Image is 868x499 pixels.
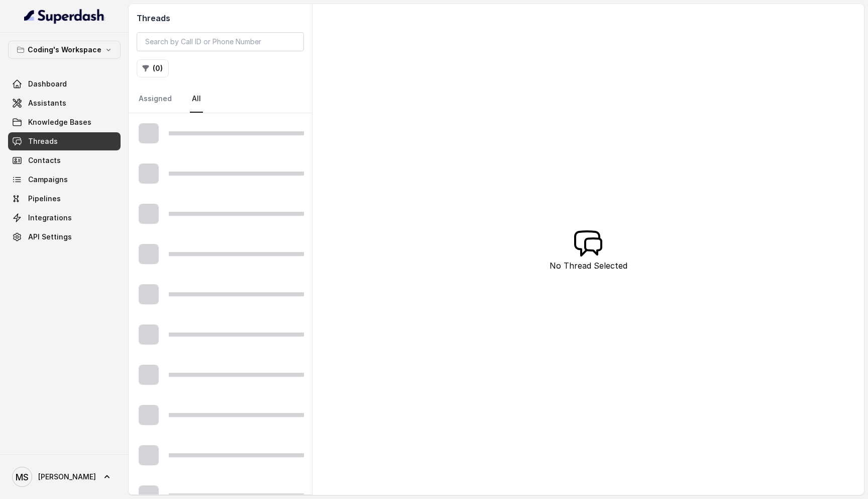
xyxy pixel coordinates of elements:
span: API Settings [28,232,72,242]
a: Integrations [8,209,121,227]
a: Assigned [137,86,174,113]
a: Dashboard [8,75,121,93]
h2: Threads [137,12,304,24]
span: Campaigns [28,175,68,185]
a: Knowledge Bases [8,113,121,131]
p: Coding's Workspace [28,44,101,56]
span: Pipelines [28,194,61,204]
span: Threads [28,136,58,146]
a: API Settings [8,228,121,246]
span: Dashboard [28,79,67,89]
span: Contacts [28,155,61,165]
span: Knowledge Bases [28,117,91,127]
span: [PERSON_NAME] [38,472,96,482]
button: (0) [137,59,169,77]
span: Assistants [28,98,66,108]
a: Threads [8,132,121,150]
a: Campaigns [8,171,121,189]
input: Search by Call ID or Phone Number [137,32,304,51]
a: Pipelines [8,190,121,208]
a: All [190,86,203,113]
a: [PERSON_NAME] [8,463,121,491]
a: Assistants [8,94,121,112]
span: Integrations [28,213,72,223]
img: light.svg [24,8,105,24]
p: No Thread Selected [550,260,627,272]
text: MS [16,472,29,482]
button: Coding's Workspace [8,41,121,59]
nav: Tabs [137,86,304,113]
a: Contacts [8,151,121,170]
